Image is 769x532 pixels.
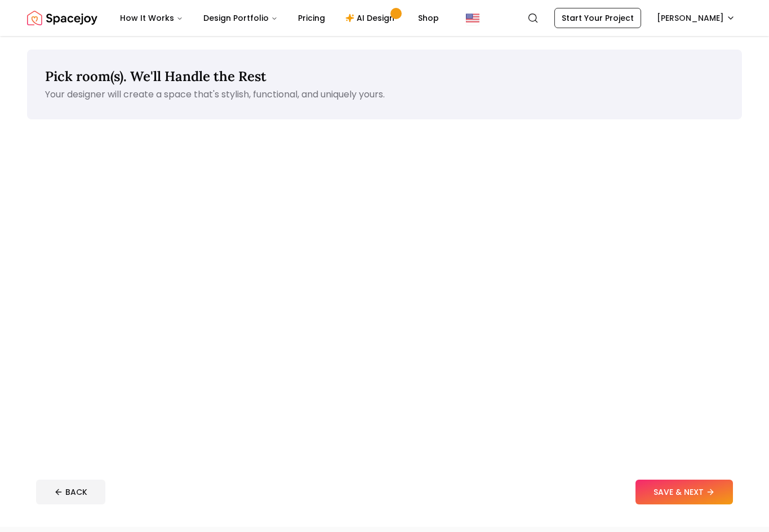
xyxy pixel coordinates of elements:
nav: Main [111,7,448,29]
a: Spacejoy [27,7,97,29]
button: [PERSON_NAME] [650,8,742,28]
button: SAVE & NEXT [635,480,733,504]
button: How It Works [111,7,192,29]
a: Shop [409,7,448,29]
img: Spacejoy Logo [27,7,97,29]
a: Start Your Project [554,8,641,28]
img: United States [466,11,479,25]
button: Design Portfolio [194,7,287,29]
a: AI Design [336,7,407,29]
a: Pricing [289,7,334,29]
p: Your designer will create a space that's stylish, functional, and uniquely yours. [45,88,724,101]
span: Pick room(s). We'll Handle the Rest [45,68,266,85]
button: BACK [36,480,105,504]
